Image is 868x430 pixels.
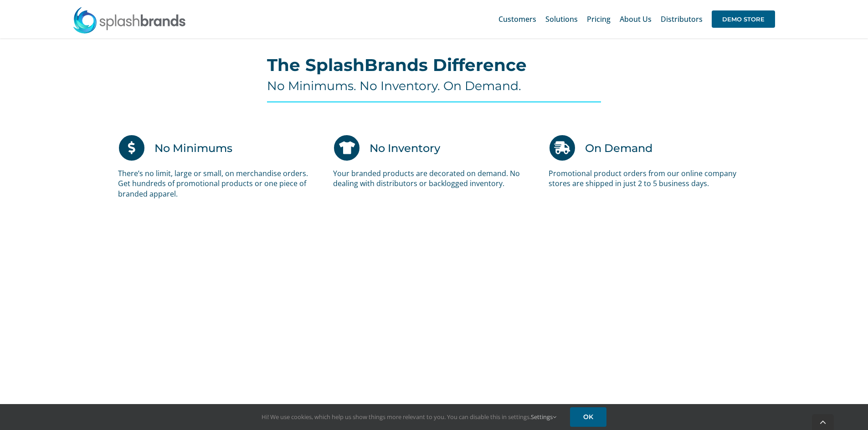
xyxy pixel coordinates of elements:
h2: The SplashBrands Difference [267,56,601,74]
h3: On Demand [585,134,652,162]
a: Settings [531,413,556,421]
span: Hi! We use cookies, which help us show things more relevant to you. You can disable this in setti... [262,413,556,421]
a: Pricing [587,5,611,34]
span: DEMO STORE [712,10,775,28]
span: Customers [498,15,536,23]
h3: No Minimums [154,134,232,162]
p: Promotional product orders from our online company stores are shipped in just 2 to 5 business days. [549,168,750,189]
a: Customers [498,5,536,34]
a: OK [570,407,606,427]
h3: No Inventory [370,134,440,162]
span: About Us [620,15,652,23]
span: Solutions [545,15,578,23]
a: Distributors [661,5,703,34]
h4: No Minimums. No Inventory. On Demand. [267,79,601,93]
img: SplashBrands.com Logo [72,6,186,34]
p: Your branded products are decorated on demand. No dealing with distributors or backlogged inventory. [333,168,534,189]
p: There’s no limit, large or small, on merchandise orders. Get hundreds of promotional products or ... [118,168,319,199]
span: Pricing [587,15,611,23]
nav: Main Menu Sticky [498,5,775,34]
a: DEMO STORE [712,5,775,34]
span: Distributors [661,15,703,23]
